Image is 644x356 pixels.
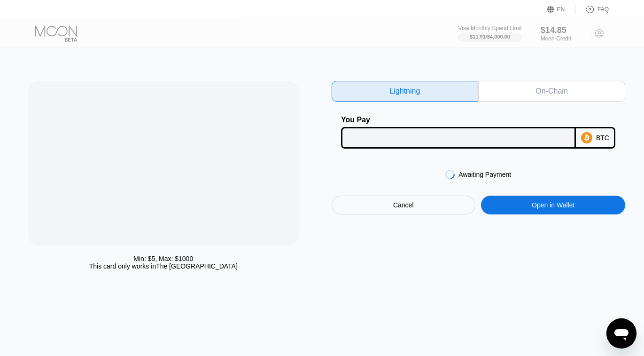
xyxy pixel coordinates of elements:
div: On-Chain [535,87,567,96]
div: EN [557,6,565,13]
div: EN [547,5,576,14]
div: This card only works in The [GEOGRAPHIC_DATA] [89,262,238,270]
div: Min: $ 5 , Max: $ 1000 [133,255,193,262]
div: FAQ [576,5,609,14]
div: Lightning [332,81,479,102]
div: FAQ [597,6,609,13]
div: Visa Monthly Spend Limit [458,25,521,32]
div: On-Chain [478,81,625,102]
div: Cancel [332,196,475,214]
div: Awaiting Payment [458,171,511,178]
div: Open in Wallet [481,196,625,214]
div: $11.91 / $4,000.00 [470,34,510,40]
div: Lightning [389,87,420,96]
div: You PayBTC [332,116,625,149]
div: Cancel [393,201,414,209]
div: Open in Wallet [532,201,574,209]
iframe: Button to launch messaging window [606,318,636,348]
div: Visa Monthly Spend Limit$11.91/$4,000.00 [458,25,521,42]
div: You Pay [341,116,576,124]
div: BTC [596,134,609,142]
